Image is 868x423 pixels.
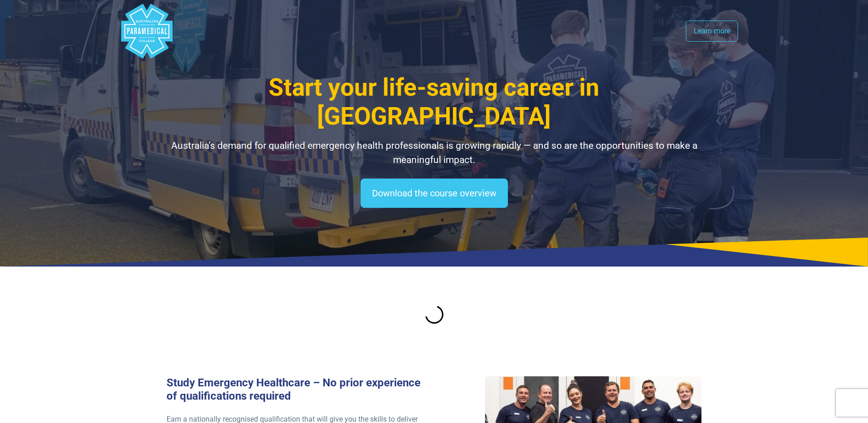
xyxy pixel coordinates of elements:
div: Australian Paramedical College [119,4,174,59]
span: Start your life-saving career in [GEOGRAPHIC_DATA] [269,73,599,130]
a: Download the course overview [361,179,508,208]
h3: Study Emergency Healthcare – No prior experience of qualifications required [167,376,429,403]
a: Learn more [686,21,738,42]
p: Australia’s demand for qualified emergency health professionals is growing rapidly — and so are t... [167,139,702,168]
